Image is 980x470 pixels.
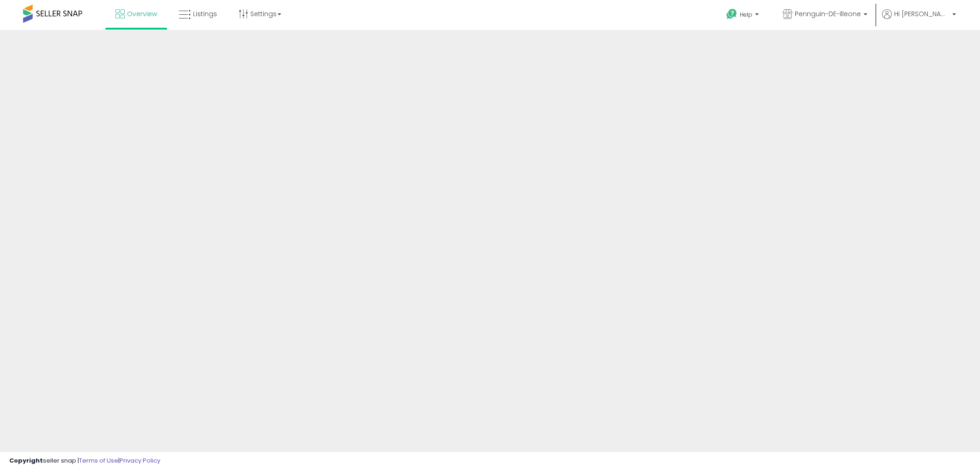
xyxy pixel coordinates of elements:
[193,9,217,18] span: Listings
[127,9,157,18] span: Overview
[740,11,752,18] span: Help
[726,8,738,20] i: Get Help
[719,1,768,30] a: Help
[795,9,861,18] span: Pennguin-DE-Illeone
[882,9,956,30] a: Hi [PERSON_NAME]
[894,9,950,18] span: Hi [PERSON_NAME]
